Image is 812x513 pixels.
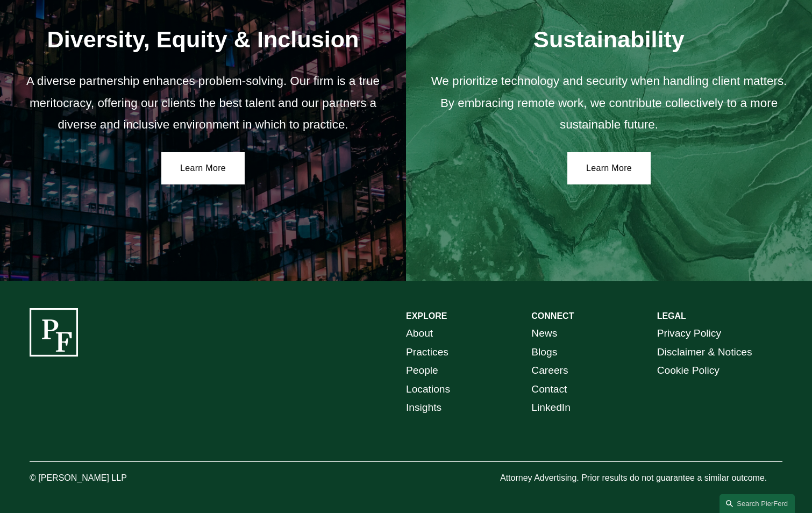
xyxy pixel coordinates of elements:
p: A diverse partnership enhances problem-solving. Our firm is a true meritocracy, offering our clie... [24,70,381,136]
a: Search this site [720,494,795,513]
a: Privacy Policy [657,324,721,343]
a: Insights [406,398,441,417]
a: Learn More [161,152,245,184]
strong: LEGAL [657,311,686,320]
p: © [PERSON_NAME] LLP [30,471,187,486]
a: People [406,361,438,380]
h2: Diversity, Equity & Inclusion [24,25,381,53]
strong: CONNECT [531,311,574,320]
a: Locations [406,380,450,399]
a: Contact [531,380,567,399]
a: Disclaimer & Notices [657,343,752,362]
strong: EXPLORE [406,311,447,320]
a: Blogs [531,343,557,362]
a: Practices [406,343,448,362]
a: About [406,324,433,343]
a: Learn More [567,152,651,184]
p: Attorney Advertising. Prior results do not guarantee a similar outcome. [500,471,782,486]
h2: Sustainability [430,25,787,53]
a: Cookie Policy [657,361,720,380]
p: We prioritize technology and security when handling client matters. By embracing remote work, we ... [430,70,787,136]
a: News [531,324,557,343]
a: Careers [531,361,568,380]
a: LinkedIn [531,398,571,417]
